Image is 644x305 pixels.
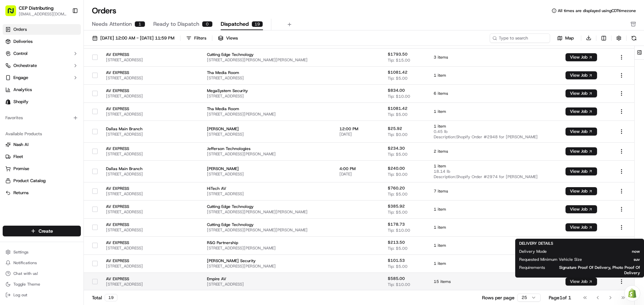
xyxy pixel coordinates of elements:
a: View Job [566,188,597,194]
div: Page 1 of 1 [549,294,571,301]
span: Cutting Edge Technology [207,204,329,209]
span: $1793.50 [388,52,408,57]
span: Dispatched [221,20,249,28]
button: Toggle Theme [3,280,81,289]
span: $101.53 [388,258,405,263]
span: 12:00 PM [339,126,377,132]
span: [PERSON_NAME] [21,122,54,127]
span: Signature Proof Of Delivery, Photo Proof Of Delivery [556,265,640,276]
span: Tip: $5.00 [388,76,408,81]
input: Type to search [490,33,550,43]
span: Settings [13,249,29,255]
span: [STREET_ADDRESS] [106,132,150,137]
span: Tip: $10.00 [388,228,410,233]
span: Tip: $5.00 [388,210,408,215]
img: 9188753566659_6852d8bf1fb38e338040_72.png [14,64,26,76]
span: 15 items [434,279,555,284]
a: View Job [566,109,597,114]
h1: Orders [92,5,116,16]
span: Dallas Main Branch [106,126,150,132]
span: $25.92 [388,126,402,131]
span: Map [565,35,574,41]
button: [EMAIL_ADDRESS][DOMAIN_NAME] [19,11,67,17]
span: AV EXPRESS [106,88,150,93]
span: Chat with us! [13,271,38,276]
span: [STREET_ADDRESS] [106,209,150,215]
span: Fleet [13,154,23,160]
button: Settings [3,247,81,257]
img: 1736555255976-a54dd68f-1ca7-489b-9aae-adbdc363a1c4 [13,122,19,128]
input: Got a question? Start typing here... [17,43,121,50]
img: Masood Aslam [7,116,17,126]
span: [DATE] [76,104,90,109]
span: DELIVERY DETAILS [519,241,553,246]
span: [STREET_ADDRESS] [106,263,150,269]
button: View Job [566,167,597,175]
div: 📗 [7,150,12,156]
span: [STREET_ADDRESS][PERSON_NAME][PERSON_NAME] [207,57,329,63]
span: [STREET_ADDRESS][PERSON_NAME][PERSON_NAME] [207,209,329,215]
button: Map [553,34,578,42]
span: Log out [13,292,27,298]
span: 7 items [434,188,555,194]
span: Dallas Main Branch [106,166,150,171]
button: Product Catalog [3,175,81,186]
span: Empire AV [207,276,329,282]
span: Create [39,228,53,234]
span: [STREET_ADDRESS] [106,282,150,287]
div: Available Products [3,129,81,139]
a: 💻API Documentation [54,147,110,159]
span: API Documentation [63,150,108,156]
span: Needs Attention [92,20,132,28]
div: Start new chat [30,64,110,71]
span: [PERSON_NAME] Security [207,258,329,263]
button: View Job [566,128,597,136]
span: AV EXPRESS [106,204,150,209]
a: Analytics [3,84,81,95]
span: • [73,104,75,109]
img: Shopify logo [5,99,11,104]
span: 1 item [434,73,555,78]
span: Tip: $15.00 [388,58,410,63]
span: 2 items [434,149,555,154]
a: Fleet [5,154,78,160]
span: AV EXPRESS [106,186,150,191]
a: Product Catalog [5,178,78,184]
span: Analytics [13,87,32,93]
span: 3 items [434,55,555,60]
span: [PERSON_NAME] [207,166,329,171]
span: 0.45 lb [434,129,555,134]
div: 0 [202,21,213,27]
button: View Job [566,205,597,213]
a: View Job [566,91,597,96]
span: Tip: $0.00 [388,132,408,137]
span: 1 item [434,243,555,248]
span: suv [593,257,640,262]
span: [STREET_ADDRESS] [207,132,329,137]
div: 19 [252,21,263,27]
span: AV EXPRESS [106,276,150,282]
span: [STREET_ADDRESS] [106,75,150,81]
span: Control [13,51,28,57]
span: Shopify [13,99,29,105]
span: [STREET_ADDRESS] [106,191,150,197]
span: Tip: $10.00 [388,94,410,99]
span: [STREET_ADDRESS][PERSON_NAME][PERSON_NAME] [207,227,329,233]
a: View Job [566,169,597,174]
img: Nash [7,7,20,20]
span: 1 item [434,261,555,266]
div: 19 [105,294,117,301]
button: CEP Distributing[EMAIL_ADDRESS][DOMAIN_NAME] [3,3,69,19]
span: [STREET_ADDRESS] [106,93,150,99]
p: Rows per page [482,294,515,301]
a: Returns [5,190,78,196]
p: Welcome 👋 [7,27,122,37]
span: AV EXPRESS [106,222,150,227]
span: 6 items [434,91,555,96]
button: CEP Distributing [19,5,54,11]
span: Tip: $5.00 [388,112,408,117]
span: HiTech AV [207,186,329,191]
div: 1 [135,21,145,27]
